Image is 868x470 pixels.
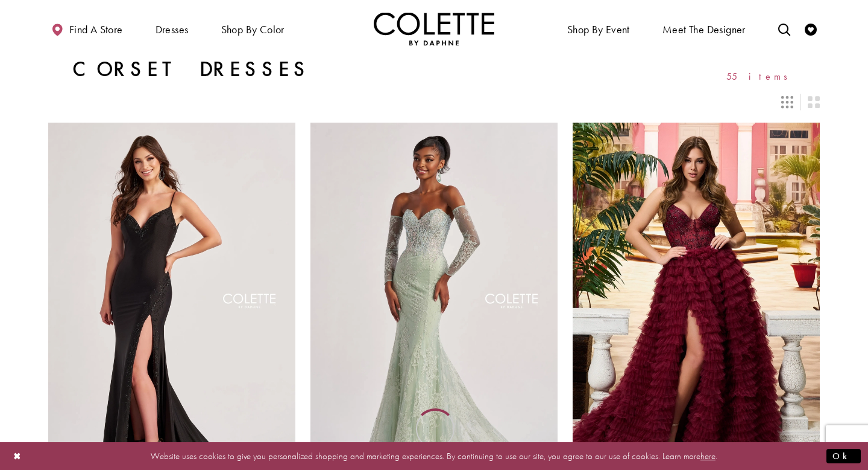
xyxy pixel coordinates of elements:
[662,24,746,36] span: Meet the designer
[659,12,749,45] a: Meet the designer
[69,24,123,36] span: Find a store
[564,12,633,45] span: Shop By Event
[87,448,781,464] p: Website uses cookies to give you personalized shopping and marketing experiences. By continuing t...
[802,12,820,45] a: Check Wishlist
[72,57,310,82] h1: Corset Dresses
[726,71,796,82] span: 55 items
[567,24,630,36] span: Shop By Event
[221,24,285,36] span: Shop by color
[781,96,793,108] span: Switch layout to 3 columns
[374,12,494,45] img: Colette by Daphne
[48,12,125,45] a: Find a store
[153,12,192,45] span: Dresses
[700,449,715,462] a: here
[826,448,861,463] button: Submit Dialog
[374,12,494,45] a: Visit Home Page
[7,445,28,466] button: Close Dialog
[775,12,793,45] a: Toggle search
[156,24,189,36] span: Dresses
[808,96,820,108] span: Switch layout to 2 columns
[218,12,288,45] span: Shop by color
[41,89,827,115] div: Layout Controls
